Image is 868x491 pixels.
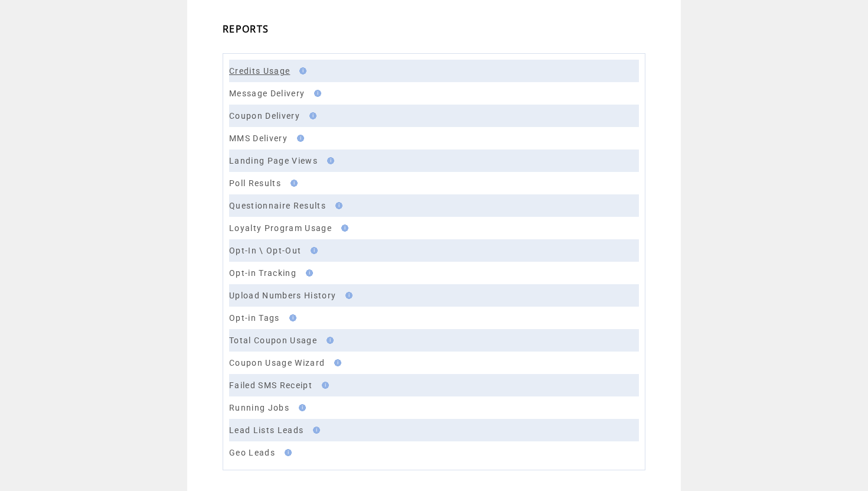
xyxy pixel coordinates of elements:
[229,358,325,368] a: Coupon Usage Wizard
[293,135,304,142] img: help.gif
[286,314,296,321] img: help.gif
[229,268,296,278] a: Opt-in Tracking
[331,359,341,366] img: help.gif
[342,292,353,299] img: help.gif
[281,449,292,456] img: help.gif
[324,157,334,164] img: help.gif
[229,313,280,323] a: Opt-in Tags
[229,156,318,165] a: Landing Page Views
[287,180,298,187] img: help.gif
[323,337,334,344] img: help.gif
[332,202,342,209] img: help.gif
[229,425,304,435] a: Lead Lists Leads
[229,291,336,300] a: Upload Numbers History
[229,381,312,390] a: Failed SMS Receipt
[309,427,320,434] img: help.gif
[295,404,306,411] img: help.gif
[229,66,290,76] a: Credits Usage
[338,225,348,232] img: help.gif
[311,90,321,97] img: help.gif
[229,111,300,121] a: Coupon Delivery
[229,336,317,345] a: Total Coupon Usage
[223,22,269,35] span: REPORTS
[229,201,326,210] a: Questionnaire Results
[229,448,275,457] a: Geo Leads
[307,247,318,254] img: help.gif
[229,89,305,98] a: Message Delivery
[229,246,301,255] a: Opt-In \ Opt-Out
[296,67,306,74] img: help.gif
[302,269,313,277] img: help.gif
[318,382,329,389] img: help.gif
[229,223,332,233] a: Loyalty Program Usage
[306,112,316,119] img: help.gif
[229,134,288,143] a: MMS Delivery
[229,403,289,412] a: Running Jobs
[229,178,281,188] a: Poll Results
